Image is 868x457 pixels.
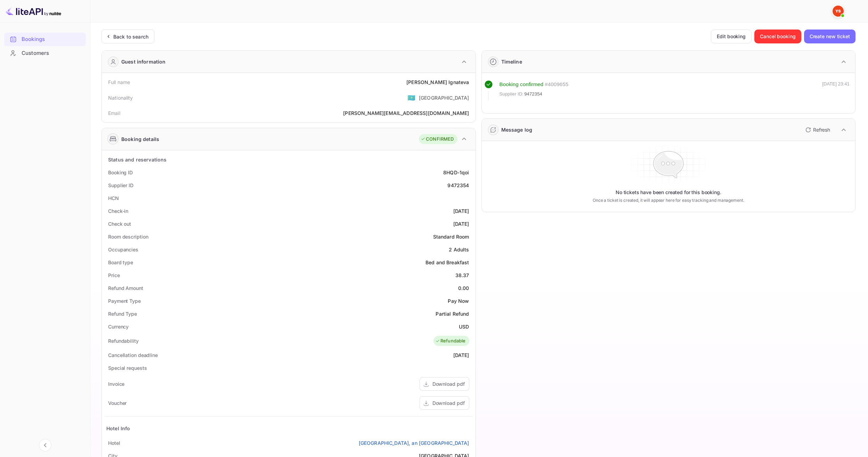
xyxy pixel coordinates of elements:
div: Standard Room [433,233,469,240]
div: Message log [501,126,533,133]
p: Once a ticket is created, it will appear here for easy tracking and management. [567,197,770,203]
div: 8HQD-1qoi [443,169,469,176]
div: Refund Type [108,310,137,317]
span: 9472354 [524,91,542,98]
div: CONFIRMED [421,136,454,143]
div: Currency [108,323,129,330]
div: Booking confirmed [500,81,544,89]
div: Booking details [121,135,159,143]
div: [DATE] 23:41 [822,81,850,101]
p: No tickets have been created for this booking. [616,189,721,196]
div: Download pdf [432,399,465,407]
span: United States [407,91,415,104]
div: Booking ID [108,169,133,176]
img: LiteAPI logo [6,6,61,17]
div: Customers [4,47,86,60]
div: 2 Adults [449,246,469,253]
div: Full name [108,78,130,86]
div: Bed and Breakfast [425,259,469,266]
div: USD [459,323,469,330]
div: Refundability [108,337,139,344]
a: Bookings [4,33,86,45]
button: Refresh [801,124,833,135]
span: Supplier ID: [500,91,524,98]
div: Refundable [435,338,466,344]
div: Hotel [108,439,120,447]
div: Supplier ID [108,182,133,189]
div: [DATE] [453,220,469,227]
button: Create new ticket [804,30,855,43]
div: Bookings [4,33,86,46]
div: 0.00 [458,284,469,292]
div: Bookings [22,35,82,43]
div: Special requests [108,364,147,372]
div: HCN [108,194,119,202]
p: Refresh [813,126,830,133]
div: Invoice [108,380,124,388]
div: Hotel Info [106,425,130,432]
div: Email [108,109,120,117]
button: Collapse navigation [39,439,51,451]
div: Timeline [501,58,522,65]
div: 38.37 [455,272,469,279]
div: Payment Type [108,297,141,305]
div: Check out [108,220,131,227]
a: [GEOGRAPHIC_DATA], an [GEOGRAPHIC_DATA] [359,439,469,447]
div: [GEOGRAPHIC_DATA] [419,94,469,101]
div: Check-in [108,207,128,215]
div: [PERSON_NAME][EMAIL_ADDRESS][DOMAIN_NAME] [343,109,469,117]
div: Customers [22,49,82,57]
img: Yandex Support [833,6,844,17]
button: Edit booking [711,30,752,43]
div: Pay Now [448,297,469,305]
div: [PERSON_NAME] Ignateva [406,78,469,86]
div: Back to search [113,33,148,40]
div: [DATE] [453,207,469,215]
div: Refund Amount [108,284,143,292]
button: Cancel booking [754,30,801,43]
div: Download pdf [432,380,465,388]
div: Cancellation deadline [108,351,158,359]
div: Board type [108,259,133,266]
div: Occupancies [108,246,138,253]
div: Room description [108,233,148,240]
a: Customers [4,47,86,59]
div: [DATE] [453,351,469,359]
div: # 4009655 [545,81,568,89]
div: 9472354 [447,182,469,189]
div: Guest information [121,58,166,65]
div: Status and reservations [108,156,167,163]
div: Price [108,272,120,279]
div: Partial Refund [436,310,469,317]
div: Nationality [108,94,133,101]
div: Voucher [108,399,127,407]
